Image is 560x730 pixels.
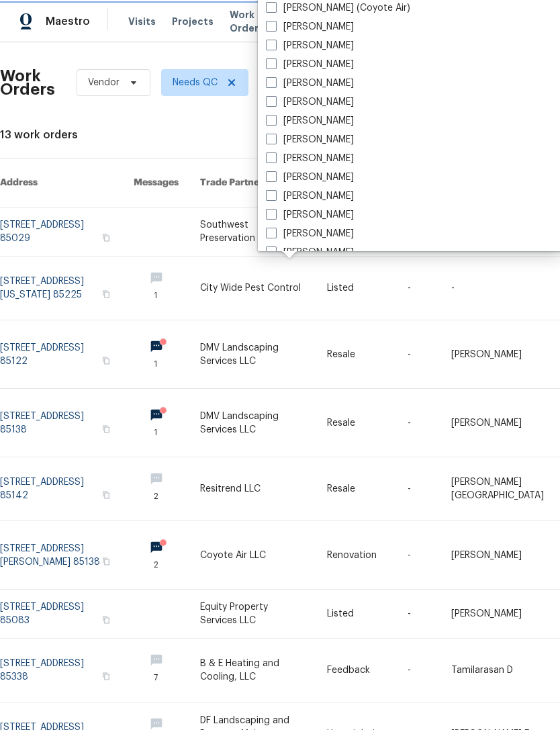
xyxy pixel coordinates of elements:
label: [PERSON_NAME] [266,20,354,34]
td: - [397,590,440,639]
td: City Wide Pest Control [189,257,316,320]
span: Work Orders [230,8,264,35]
label: [PERSON_NAME] [266,227,354,240]
td: B & E Heating and Cooling, LLC [189,639,316,702]
td: Feedback [316,639,397,702]
td: Renovation [316,521,397,590]
td: - [397,257,440,320]
td: - [397,639,440,702]
button: Copy Address [100,670,112,682]
td: - [397,521,440,590]
button: Copy Address [100,288,112,300]
td: Coyote Air LLC [189,521,316,590]
label: [PERSON_NAME] [266,246,354,259]
label: [PERSON_NAME] [266,208,354,222]
label: [PERSON_NAME] [266,152,354,165]
td: Resale [316,457,397,521]
button: Copy Address [100,555,112,567]
span: Visits [128,15,156,28]
label: [PERSON_NAME] [266,133,354,146]
label: [PERSON_NAME] (Coyote Air) [266,1,410,15]
label: [PERSON_NAME] [266,171,354,184]
label: [PERSON_NAME] [266,39,354,52]
button: Copy Address [100,489,112,501]
td: Resitrend LLC [189,457,316,521]
button: Copy Address [100,355,112,367]
td: Listed [316,590,397,639]
td: Equity Property Services LLC [189,590,316,639]
button: Copy Address [100,232,112,244]
th: Trade Partner [189,158,316,208]
button: Copy Address [100,423,112,435]
td: DMV Landscaping Services LLC [189,320,316,389]
td: Southwest Preservation [189,208,316,257]
th: Messages [123,158,189,208]
td: Listed [316,257,397,320]
span: Projects [172,15,214,28]
td: Resale [316,389,397,457]
td: - [397,457,440,521]
label: [PERSON_NAME] [266,189,354,203]
span: Maestro [46,15,90,28]
span: Needs QC [173,76,218,89]
label: [PERSON_NAME] [266,77,354,90]
button: Copy Address [100,614,112,626]
label: [PERSON_NAME] [266,114,354,128]
td: - [397,320,440,389]
label: [PERSON_NAME] [266,95,354,109]
td: Resale [316,320,397,389]
td: - [397,389,440,457]
td: DMV Landscaping Services LLC [189,389,316,457]
label: [PERSON_NAME] [266,58,354,71]
span: Vendor [88,76,120,89]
